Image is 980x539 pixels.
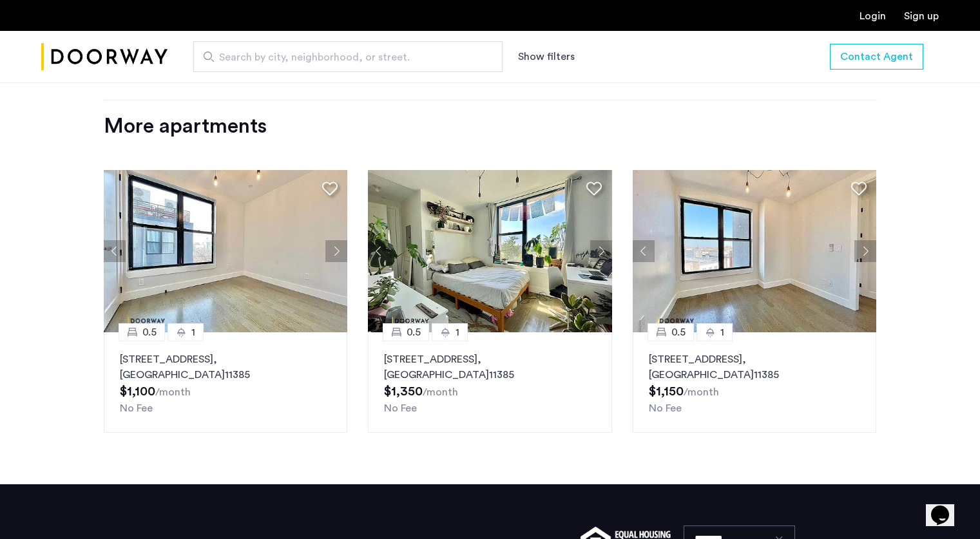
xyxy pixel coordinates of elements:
[142,325,157,340] span: 0.5
[325,240,347,262] button: Next apartment
[384,385,423,398] span: $1,350
[518,49,575,64] button: Show or hide filters
[854,240,876,262] button: Next apartment
[41,33,168,81] a: Cazamio Logo
[384,403,417,413] span: No Fee
[104,240,126,262] button: Previous apartment
[649,385,684,398] span: $1,150
[193,41,503,72] input: Apartment Search
[368,240,390,262] button: Previous apartment
[926,487,967,526] iframe: chat widget
[219,50,466,65] span: Search by city, neighborhood, or street.
[120,403,153,413] span: No Fee
[590,240,612,262] button: Next apartment
[720,325,724,340] span: 1
[633,170,877,332] img: 2016_638639168872232139.jpeg
[104,170,348,332] img: 2016_638639168872273887.jpeg
[649,352,861,383] p: [STREET_ADDRESS] 11385
[120,385,155,398] span: $1,100
[41,33,168,81] img: logo
[830,44,923,70] button: button
[368,332,612,433] a: 0.51[STREET_ADDRESS], [GEOGRAPHIC_DATA]11385No Fee
[423,387,458,397] sub: /month
[649,403,682,413] span: No Fee
[120,352,332,383] p: [STREET_ADDRESS] 11385
[840,49,913,64] span: Contact Agent
[671,325,686,340] span: 0.5
[384,352,596,383] p: [STREET_ADDRESS] 11385
[456,325,459,340] span: 1
[860,11,886,21] a: Login
[633,240,655,262] button: Previous apartment
[155,387,191,397] sub: /month
[104,113,877,139] div: More apartments
[684,387,719,397] sub: /month
[633,332,877,433] a: 0.51[STREET_ADDRESS], [GEOGRAPHIC_DATA]11385No Fee
[104,332,348,433] a: 0.51[STREET_ADDRESS], [GEOGRAPHIC_DATA]11385No Fee
[368,170,612,332] img: dc6efc1f-24ba-4395-9182-45437e21be9a_638766076627642232.png
[191,325,195,340] span: 1
[904,11,939,21] a: Registration
[407,325,421,340] span: 0.5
